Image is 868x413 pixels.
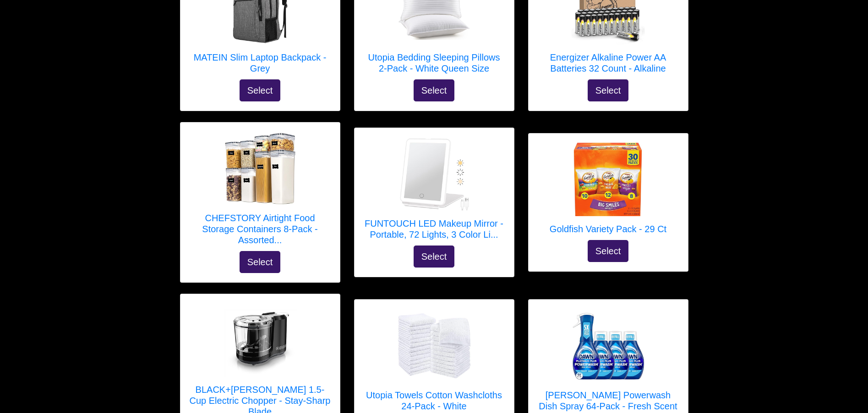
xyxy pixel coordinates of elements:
a: CHEFSTORY Airtight Food Storage Containers 8-Pack - Assorted Sizes CHEFSTORY Airtight Food Storag... [190,132,331,251]
img: BLACK+DECKER 1.5-Cup Electric Chopper - Stay-Sharp Blade [224,303,297,377]
h5: Utopia Bedding Sleeping Pillows 2-Pack - White Queen Size [364,52,505,74]
a: Goldfish Variety Pack - 29 Ct Goldfish Variety Pack - 29 Ct [550,143,666,240]
img: CHEFSTORY Airtight Food Storage Containers 8-Pack - Assorted Sizes [224,132,297,205]
h5: Goldfish Variety Pack - 29 Ct [550,223,666,234]
button: Select [588,79,629,101]
h5: MATEIN Slim Laptop Backpack - Grey [190,52,331,74]
h5: FUNTOUCH LED Makeup Mirror - Portable, 72 Lights, 3 Color Li... [364,218,505,240]
h5: Energizer Alkaline Power AA Batteries 32 Count - Alkaline [538,52,679,74]
img: FUNTOUCH LED Makeup Mirror - Portable, 72 Lights, 3 Color Lighting [398,137,471,211]
button: Select [414,246,455,268]
img: Utopia Towels Cotton Washcloths 24-Pack - White [398,313,471,379]
h5: [PERSON_NAME] Powerwash Dish Spray 64-Pack - Fresh Scent [538,390,679,412]
a: FUNTOUCH LED Makeup Mirror - Portable, 72 Lights, 3 Color Lighting FUNTOUCH LED Makeup Mirror - P... [364,137,505,246]
img: Goldfish Variety Pack - 29 Ct [571,143,644,216]
button: Select [240,79,281,101]
h5: CHEFSTORY Airtight Food Storage Containers 8-Pack - Assorted... [190,212,331,246]
button: Select [414,79,455,101]
button: Select [588,240,629,262]
button: Select [240,251,281,273]
img: Dawn Powerwash Dish Spray 64-Pack - Fresh Scent [572,309,645,382]
h5: Utopia Towels Cotton Washcloths 24-Pack - White [364,390,505,412]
